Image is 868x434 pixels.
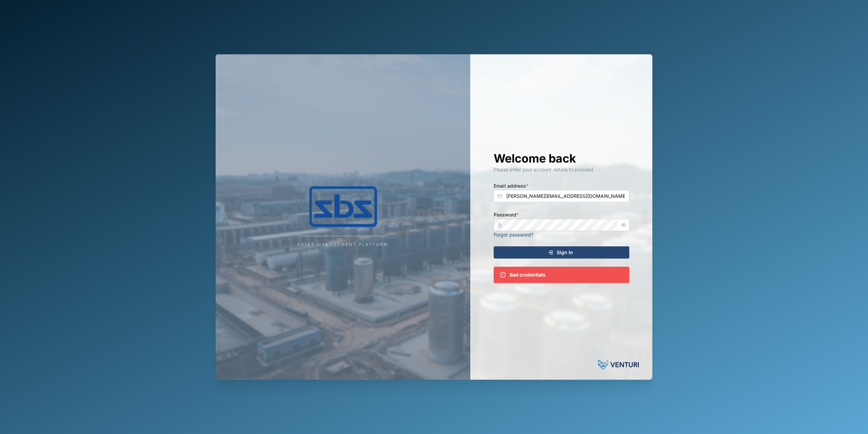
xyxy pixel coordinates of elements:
div: Bad credentials [510,271,546,279]
a: Forgot password? [494,232,533,238]
button: Sign In [494,246,629,259]
img: Company Logo [275,186,411,227]
div: Please enter your account details to proceed [494,166,629,173]
input: Enter your email [494,190,629,202]
h1: Welcome back [494,151,629,166]
label: Password [494,211,519,219]
label: Email address [494,182,528,190]
img: Powered by: Venturi [598,358,639,372]
div: Asset Management Platform [297,242,389,248]
span: Sign In [557,247,573,258]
